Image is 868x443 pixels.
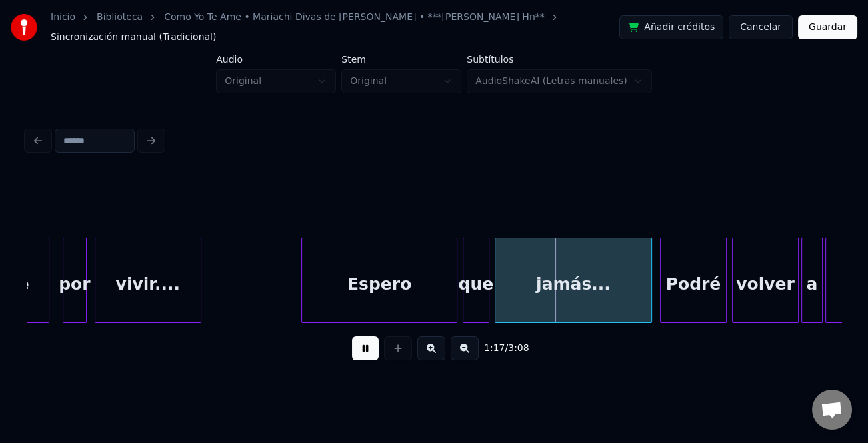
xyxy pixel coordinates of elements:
a: Biblioteca [97,11,143,24]
label: Audio [216,55,336,64]
button: Guardar [798,15,857,39]
span: Sincronización manual (Tradicional) [51,31,216,44]
span: 3:08 [508,342,529,355]
a: Inicio [51,11,75,24]
div: Chat abierto [812,390,852,430]
nav: breadcrumb [51,11,619,44]
button: Añadir créditos [619,15,723,39]
button: Cancelar [729,15,793,39]
label: Subtítulos [467,55,652,64]
img: youka [11,14,37,41]
span: 1:17 [484,342,505,355]
label: Stem [341,55,461,64]
a: Como Yo Te Ame • Mariachi Divas de [PERSON_NAME] • ***[PERSON_NAME] Hn** [164,11,545,24]
div: / [484,342,516,355]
